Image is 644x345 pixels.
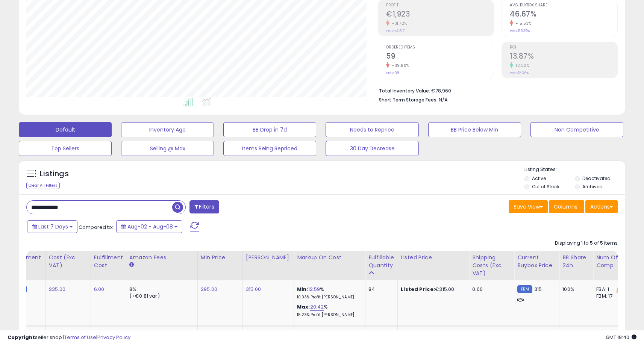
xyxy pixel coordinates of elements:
button: Save View [509,200,548,213]
a: 12.59 [308,286,320,293]
a: Privacy Policy [97,334,130,341]
h2: 59 [386,52,494,62]
div: FBM: 17 [596,293,621,300]
b: Min: [297,286,308,293]
label: Active [532,175,546,182]
span: Aug-02 - Aug-08 [127,223,173,230]
div: Fulfillable Quantity [368,254,394,269]
div: Displaying 1 to 5 of 5 items [555,240,618,247]
a: Terms of Use [64,334,96,341]
button: Top Sellers [19,141,112,156]
b: Listed Price: [401,286,435,293]
span: Last 7 Days [38,223,68,230]
div: % [297,286,359,300]
div: FBA: 1 [596,286,621,293]
div: Num of Comp. [596,254,624,269]
li: €78,960 [379,86,612,95]
span: Compared to: [79,224,113,231]
button: Non Competitive [530,122,623,137]
small: Amazon Fees. [129,262,134,268]
span: 315 [534,286,542,293]
div: 100% [562,286,587,293]
button: Selling @ Max [121,141,214,156]
button: Default [19,122,112,137]
div: Fulfillment [12,254,42,262]
div: BB Share 24h. [562,254,590,269]
div: Current Buybox Price [517,254,556,269]
button: Last 7 Days [27,220,77,233]
label: Archived [582,183,603,190]
div: 0.00 [472,286,508,293]
div: Amazon Fees [129,254,194,262]
span: Profit [386,3,494,8]
div: % [297,304,359,318]
div: 84 [368,286,392,293]
button: Actions [585,200,618,213]
th: The percentage added to the cost of goods (COGS) that forms the calculator for Min & Max prices. [294,251,365,280]
small: Prev: 55.25% [510,29,530,33]
a: 20.42 [310,303,324,311]
p: 15.23% Profit [PERSON_NAME] [297,312,359,318]
div: Fulfillment Cost [94,254,123,269]
h5: Listings [40,169,69,179]
div: (+€0.81 var) [129,293,192,300]
strong: Copyright [8,334,35,341]
div: Listed Price [401,254,466,262]
div: €315.00 [401,286,463,293]
small: -15.53% [513,21,532,26]
label: Deactivated [582,175,611,182]
a: 315.00 [246,286,261,293]
span: Avg. Buybox Share [510,3,617,8]
a: 235.00 [49,286,65,293]
b: Short Term Storage Fees: [379,97,438,103]
button: Aug-02 - Aug-08 [116,220,182,233]
b: Total Inventory Value: [379,88,430,94]
button: BB Price Below Min [428,122,521,137]
h2: €1,923 [386,10,494,20]
a: 295.00 [201,286,217,293]
button: BB Drop in 7d [223,122,316,137]
p: 10.03% Profit [PERSON_NAME] [297,295,359,300]
span: ROI [510,45,617,50]
small: 12.22% [513,63,529,68]
button: Columns [549,200,584,213]
div: Shipping Costs (Exc. VAT) [472,254,511,277]
small: -31.72% [389,21,407,26]
span: N/A [439,96,448,103]
h2: 13.87% [510,52,617,62]
small: Prev: 98 [386,71,399,75]
h2: 46.67% [510,10,617,20]
span: Ordered Items [386,45,494,50]
small: -39.80% [389,63,409,68]
span: 2025-08-17 19:40 GMT [606,334,636,341]
p: Listing States: [524,166,625,173]
button: Needs to Reprice [326,122,418,137]
small: FBM [517,285,532,293]
div: Min Price [201,254,239,262]
label: Out of Stock [532,183,559,190]
div: Cost (Exc. VAT) [49,254,88,269]
div: Clear All Filters [26,182,60,189]
b: Max: [297,303,310,310]
button: Inventory Age [121,122,214,137]
span: Columns [554,203,577,210]
div: seller snap | | [8,334,130,341]
button: 30 Day Decrease [326,141,418,156]
small: Prev: 12.36% [510,71,529,75]
small: Prev: €2,817 [386,29,405,33]
div: 8% [129,286,192,293]
div: Markup on Cost [297,254,362,262]
button: Items Being Repriced [223,141,316,156]
a: 6.00 [94,286,105,293]
button: Filters [189,200,219,213]
div: [PERSON_NAME] [246,254,291,262]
